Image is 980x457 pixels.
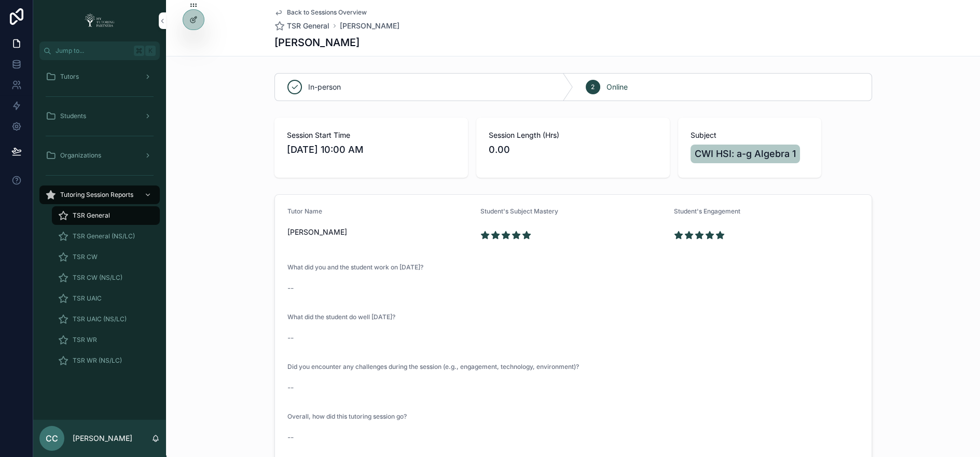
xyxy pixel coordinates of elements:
[308,82,341,92] span: In-person
[287,432,294,442] span: --
[52,310,160,329] a: TSR UAIC (NS/LC)
[52,351,160,370] a: TSR WR (NS/LC)
[287,382,294,393] span: --
[287,227,473,237] span: [PERSON_NAME]
[287,21,329,31] span: TSR General
[73,315,127,323] span: TSR UAIC (NS/LC)
[591,83,595,91] span: 2
[81,12,118,29] img: App logo
[52,331,160,349] a: TSR WR
[39,185,160,204] a: Tutoring Session Reports
[52,248,160,266] a: TSR CW
[287,207,322,215] span: Tutor Name
[73,336,97,344] span: TSR WR
[60,191,133,199] span: Tutoring Session Reports
[287,313,395,321] span: What did the student do well [DATE]?
[73,232,135,240] span: TSR General (NS/LC)
[46,432,58,445] span: CC
[287,363,579,370] span: Did you encounter any challenges during the session (e.g., engagement, technology, environment)?
[52,227,160,246] a: TSR General (NS/LC)
[489,142,657,157] span: 0.00
[480,207,558,215] span: Student's Subject Mastery
[287,283,294,293] span: --
[274,8,367,17] a: Back to Sessions Overview
[39,107,160,125] a: Students
[73,294,102,303] span: TSR UAIC
[274,21,329,31] a: TSR General
[56,47,130,55] span: Jump to...
[674,207,740,215] span: Student's Engagement
[695,147,796,161] span: CWI HSI: a-g Algebra 1
[73,211,110,220] span: TSR General
[146,47,155,55] span: K
[287,8,367,17] span: Back to Sessions Overview
[60,151,101,160] span: Organizations
[287,412,407,420] span: Overall, how did this tutoring session go?
[340,21,399,31] a: [PERSON_NAME]
[287,333,294,343] span: --
[73,274,122,282] span: TSR CW (NS/LC)
[274,35,360,50] h1: [PERSON_NAME]
[287,142,456,157] span: [DATE] 10:00 AM
[39,67,160,86] a: Tutors
[39,41,160,60] button: Jump to...K
[691,130,809,140] span: Subject
[287,130,456,140] span: Session Start Time
[73,253,98,261] span: TSR CW
[73,356,122,365] span: TSR WR (NS/LC)
[60,73,79,81] span: Tutors
[60,112,86,120] span: Students
[52,268,160,287] a: TSR CW (NS/LC)
[52,289,160,308] a: TSR UAIC
[287,263,423,271] span: What did you and the student work on [DATE]?
[489,130,657,140] span: Session Length (Hrs)
[606,82,628,92] span: Online
[52,206,160,225] a: TSR General
[33,60,166,383] div: scrollable content
[73,433,132,444] p: [PERSON_NAME]
[39,146,160,165] a: Organizations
